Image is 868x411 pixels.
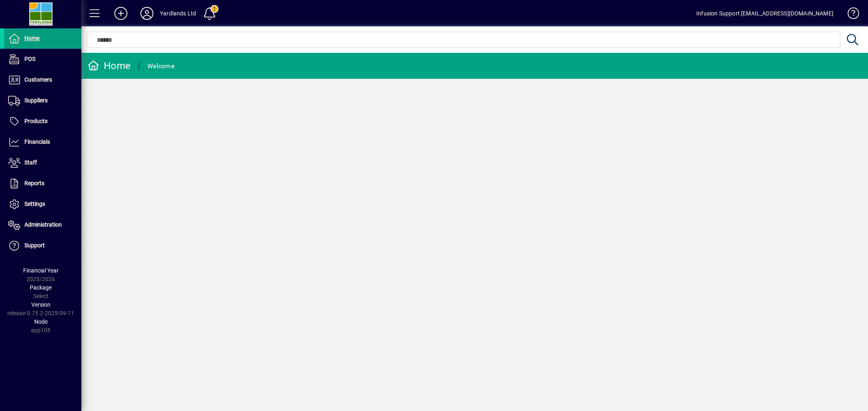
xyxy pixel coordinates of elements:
[108,6,134,21] button: Add
[24,159,37,166] span: Staff
[24,180,44,186] span: Reports
[4,70,81,90] a: Customers
[24,118,48,124] span: Products
[30,284,52,291] span: Package
[4,194,81,214] a: Settings
[147,60,175,73] div: Welcome
[24,35,39,41] span: Home
[24,201,45,207] span: Settings
[842,2,858,28] a: Knowledge Base
[24,56,35,62] span: POS
[24,76,52,83] span: Customers
[24,97,48,104] span: Suppliers
[4,215,81,235] a: Administration
[134,6,160,21] button: Profile
[87,59,131,72] div: Home
[4,91,81,111] a: Suppliers
[4,153,81,173] a: Staff
[4,236,81,256] a: Support
[4,173,81,194] a: Reports
[24,138,50,145] span: Financials
[160,7,196,20] div: Yardlands Ltd
[4,132,81,152] a: Financials
[696,7,833,20] div: Infusion Support [EMAIL_ADDRESS][DOMAIN_NAME]
[4,49,81,69] a: POS
[4,111,81,132] a: Products
[24,221,62,228] span: Administration
[34,318,48,325] span: Node
[24,242,45,249] span: Support
[31,301,50,308] span: Version
[23,267,59,274] span: Financial Year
